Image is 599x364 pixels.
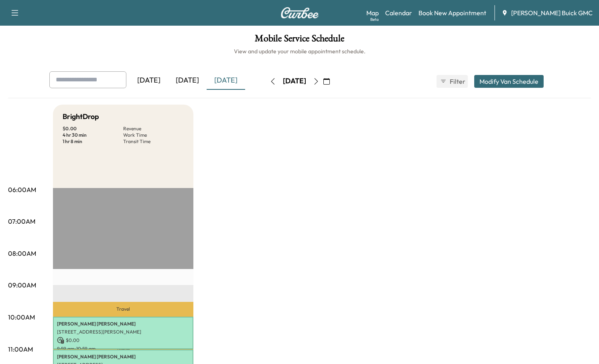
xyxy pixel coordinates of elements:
div: Beta [370,16,379,22]
p: 10:00AM [8,312,35,322]
img: Curbee Logo [280,7,319,18]
div: [DATE] [283,76,306,86]
a: MapBeta [366,8,379,18]
p: [PERSON_NAME] [PERSON_NAME] [57,321,189,327]
p: Travel [53,349,193,350]
p: 1 hr 8 min [63,138,123,145]
p: $ 0.00 [63,125,123,132]
p: [STREET_ADDRESS][PERSON_NAME] [57,329,189,335]
p: 9:59 am - 10:59 am [57,346,189,352]
p: 07:00AM [8,216,35,226]
div: [DATE] [168,71,207,90]
p: 11:00AM [8,344,33,354]
p: 09:00AM [8,280,36,290]
h5: BrightDrop [63,111,99,122]
p: $ 0.00 [57,337,189,344]
p: Work Time [123,132,184,138]
div: [DATE] [207,71,245,90]
h1: Mobile Service Schedule [8,34,591,47]
p: Transit Time [123,138,184,145]
button: Modify Van Schedule [474,75,544,88]
p: 4 hr 30 min [63,132,123,138]
p: Revenue [123,125,184,132]
p: 08:00AM [8,249,36,258]
button: Filter [437,75,468,88]
a: Book New Appointment [418,8,486,18]
span: [PERSON_NAME] Buick GMC [511,8,593,18]
h6: View and update your mobile appointment schedule. [8,47,591,55]
p: [PERSON_NAME] [PERSON_NAME] [57,354,189,360]
p: 06:00AM [8,185,36,194]
span: Filter [450,77,464,86]
p: Travel [53,302,193,317]
a: Calendar [385,8,412,18]
div: [DATE] [130,71,168,90]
